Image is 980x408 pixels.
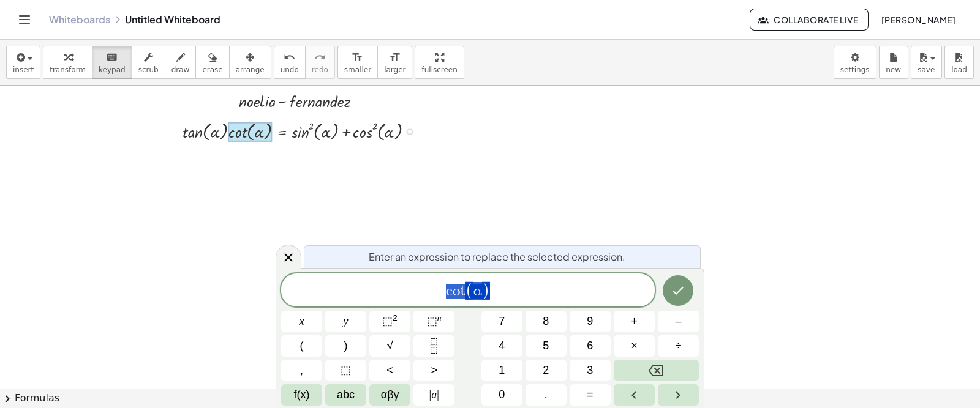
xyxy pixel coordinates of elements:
[369,360,410,381] button: Less than
[446,284,453,299] var: c
[312,65,328,74] span: redo
[886,65,901,74] span: new
[587,338,593,354] span: 6
[229,46,271,79] button: arrange
[344,65,371,74] span: smaller
[389,50,401,65] i: format_size
[499,362,505,379] span: 1
[300,362,303,379] span: ,
[879,46,908,79] button: new
[545,387,548,403] span: .
[881,14,956,25] span: [PERSON_NAME]
[352,50,363,65] i: format_size
[274,46,306,79] button: undoundo
[570,360,611,381] button: 3
[325,335,366,357] button: )
[421,65,457,74] span: fullscreen
[466,282,473,300] span: (
[171,65,190,74] span: draw
[325,384,366,406] button: Alphabet
[305,46,335,79] button: redoredo
[473,284,482,299] span: α
[944,46,974,79] button: load
[526,311,567,332] button: 8
[526,384,567,406] button: .
[658,384,699,406] button: Right arrow
[526,335,567,357] button: 5
[587,387,594,403] span: =
[481,335,522,357] button: 4
[377,46,412,79] button: format_sizelarger
[236,65,265,74] span: arrange
[911,46,942,79] button: save
[393,313,398,322] sup: 2
[453,284,460,299] var: o
[587,313,593,330] span: 9
[675,313,681,330] span: –
[15,10,34,29] button: Toggle navigation
[543,313,549,330] span: 8
[341,362,351,379] span: ⬚
[281,335,322,357] button: (
[369,384,410,406] button: Greek alphabet
[658,335,699,357] button: Divide
[369,250,625,264] span: Enter an expression to replace the selected expression.
[918,65,935,74] span: save
[281,360,322,381] button: ,
[614,311,655,332] button: Plus
[499,338,505,354] span: 4
[482,282,490,300] span: )
[587,362,593,379] span: 3
[6,46,40,79] button: insert
[481,384,522,406] button: 0
[314,50,326,65] i: redo
[543,362,549,379] span: 2
[387,338,393,354] span: √
[570,335,611,357] button: 6
[413,311,454,332] button: Superscript
[427,315,437,327] span: ⬚
[499,387,505,403] span: 0
[413,335,454,357] button: Fraction
[526,360,567,381] button: 2
[43,46,92,79] button: transform
[300,313,304,330] span: x
[437,313,442,322] sup: n
[437,388,439,401] span: |
[481,311,522,332] button: 7
[344,313,349,330] span: y
[344,338,348,354] span: )
[676,338,682,354] span: ÷
[840,65,870,74] span: settings
[429,387,439,403] span: a
[834,46,876,79] button: settings
[325,360,366,381] button: Placeholder
[543,338,549,354] span: 5
[871,9,965,31] button: [PERSON_NAME]
[614,384,655,406] button: Left arrow
[415,46,464,79] button: fullscreen
[631,338,638,354] span: ×
[294,387,310,403] span: f(x)
[337,46,378,79] button: format_sizesmaller
[369,335,410,357] button: Square root
[50,65,86,74] span: transform
[386,362,393,379] span: <
[570,311,611,332] button: 9
[431,362,437,379] span: >
[951,65,967,74] span: load
[281,65,299,74] span: undo
[760,14,858,25] span: Collaborate Live
[413,384,454,406] button: Absolute value
[165,46,197,79] button: draw
[382,315,393,327] span: ⬚
[284,50,295,65] i: undo
[13,65,34,74] span: insert
[481,360,522,381] button: 1
[99,65,126,74] span: keypad
[381,387,399,403] span: αβγ
[369,311,410,332] button: Squared
[663,275,693,306] button: Done
[138,65,159,74] span: scrub
[92,46,132,79] button: keyboardkeypad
